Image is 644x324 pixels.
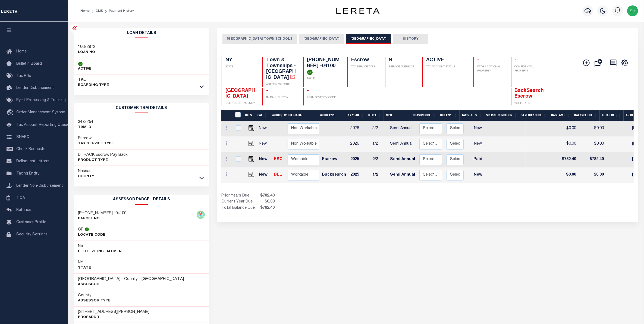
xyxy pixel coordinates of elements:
[78,298,111,304] p: Assessor Type
[257,152,272,167] td: New
[221,205,259,211] td: Total Balance Due
[16,208,31,212] span: Refunds
[555,136,578,152] td: $0.00
[366,110,384,121] th: RType: activate to sort column ascending
[348,121,370,136] td: 2026
[78,141,114,147] p: Tax Service Type
[282,110,319,121] th: Work Status
[232,110,243,121] th: &nbsp;
[627,5,638,16] img: svg+xml;base64,PHN2ZyB4bWxucz0iaHR0cDovL3d3dy53My5vcmcvMjAwMC9zdmciIHBvaW50ZXItZXZlbnRzPSJub25lIi...
[221,193,259,199] td: Prior Years Due
[103,8,134,13] li: Payment History
[257,121,272,136] td: New
[74,28,209,38] h2: Loan Details
[466,136,490,152] td: New
[370,136,388,152] td: 1/2
[266,57,297,81] h4: Town & Townships - [GEOGRAPHIC_DATA]
[519,110,549,121] th: Severity Code: activate to sort column ascending
[225,57,256,63] h4: NY
[370,167,388,183] td: 1/2
[555,167,578,183] td: $0.00
[389,65,416,69] p: SERVICE OVERRIDE
[270,110,282,121] th: WorkQ
[74,195,209,205] h2: ASSESSOR PARCEL DETAILS
[348,167,370,183] td: 2025
[16,160,49,163] span: Delinquent Letters
[80,9,90,13] a: Home
[318,110,344,121] th: Work Type
[515,58,517,63] span: -
[16,220,46,224] span: Customer Profile
[426,57,467,63] h4: ACTIVE
[78,244,83,249] h3: No
[78,232,106,238] p: Locate Code
[274,157,283,161] a: ESC
[78,44,96,50] h3: 10022872
[16,50,27,54] span: Home
[16,172,39,176] span: Taxing Entity
[78,77,109,83] h3: TKO
[320,167,348,183] td: Backsearch
[78,227,84,232] h3: CP
[266,96,297,100] p: IN BANKRUPTCY
[438,110,460,121] th: BillType: activate to sort column ascending
[78,265,91,271] p: State
[572,110,600,121] th: Balance Due: activate to sort column ascending
[259,193,276,199] span: $782.40
[78,125,93,130] p: TBM ID
[78,158,128,163] p: Product Type
[78,66,92,72] p: ACTIVE
[266,83,297,87] p: AGENCY WEBSITE
[259,205,276,211] span: $782.40
[307,96,341,100] p: LOAN SEVERITY CODE
[348,152,370,167] td: 2025
[389,57,416,63] h4: N
[16,111,65,114] span: Order Management System
[78,276,184,282] h3: [GEOGRAPHIC_DATA] - County - [GEOGRAPHIC_DATA]
[578,167,606,183] td: $0.00
[348,136,370,152] td: 2026
[16,135,30,139] span: SNAPQ
[384,110,411,121] th: MPO
[555,152,578,167] td: $782.40
[578,121,606,136] td: $0.00
[78,216,127,222] p: PARCEL NO
[16,184,63,188] span: Lender Non-Disbursement
[388,152,417,167] td: Semi Annual
[336,8,380,14] img: logo-dark.svg
[16,98,66,102] span: Pymt Processing & Tracking
[7,109,15,116] i: travel_explore
[466,121,490,136] td: New
[484,110,519,121] th: Special Condition: activate to sort column ascending
[221,199,259,205] td: Current Year Due
[477,58,479,63] span: -
[266,88,268,93] span: -
[578,136,606,152] td: $0.00
[274,173,282,177] a: DEL
[393,34,428,44] button: HISTORY
[78,169,94,174] h3: Nassau
[221,110,232,121] th: &nbsp;&nbsp;&nbsp;&nbsp;&nbsp;&nbsp;&nbsp;&nbsp;&nbsp;&nbsp;
[225,88,255,99] span: [GEOGRAPHIC_DATA]
[74,103,209,113] h2: CUSTOMER TBM DETAILS
[388,121,417,136] td: Semi Annual
[16,86,54,90] span: Lender Disbursement
[78,249,125,254] p: Elective Installment
[78,83,109,88] p: BOARDING TYPE
[388,136,417,152] td: Semi Annual
[370,152,388,167] td: 2/2
[307,57,341,75] h4: [PHONE_NUMBER] -04100
[16,62,42,66] span: Bulletin Board
[600,110,624,121] th: Total DLQ: activate to sort column ascending
[78,260,91,265] h3: NY
[78,174,94,179] p: County
[344,110,366,121] th: Tax Year: activate to sort column ascending
[96,9,103,13] a: OMS
[388,167,417,183] td: Semi Annual
[16,196,25,200] span: TIQA
[351,57,378,63] h4: Escrow
[225,101,256,105] p: DELINQUENT AGENCY
[78,293,111,298] h3: County
[243,110,255,121] th: DTLS
[16,74,31,78] span: Tax Bills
